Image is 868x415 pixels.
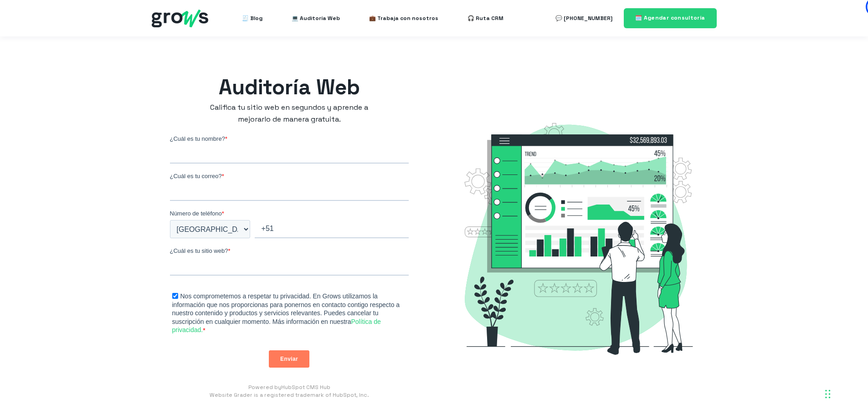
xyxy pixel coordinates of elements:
[172,318,381,333] a: Política de privacidad.
[292,9,340,27] a: 💻 Auditoría Web
[369,9,438,27] a: 💼 Trabaja con nosotros
[170,384,409,399] p: Powered by Website Grader is a registered trademark of HubSpot, Inc.
[635,14,705,21] span: 🗓️ Agendar consultoría
[172,292,400,333] span: Nos comprometemos a respetar tu privacidad. En Grows utilizamos la información que nos proporcion...
[170,210,222,217] span: Número de teléfono
[825,380,831,408] div: Arrastrar
[281,384,330,391] a: HubSpot CMS Hub
[194,102,385,125] h2: Califica tu sitio web en segundos y aprende a mejorarlo de manera gratuita.
[152,10,208,27] img: grows - hubspot
[269,350,309,368] input: Enviar
[170,73,409,102] h1: Auditoría Web
[555,9,612,27] a: 💬 [PHONE_NUMBER]
[822,371,868,415] div: Widget de chat
[624,8,717,28] a: 🗓️ Agendar consultoría
[822,371,868,415] iframe: Chat Widget
[170,247,228,254] span: ¿Cuál es tu sitio web?
[172,293,178,299] input: Nos comprometemos a respetar tu privacidad. En Grows utilizamos la información que nos proporcion...
[467,9,503,27] a: 🎧 Ruta CRM
[170,173,222,179] span: ¿Cuál es tu correo?
[170,135,225,142] span: ¿Cuál es tu nombre?
[242,9,262,27] a: 🧾 Blog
